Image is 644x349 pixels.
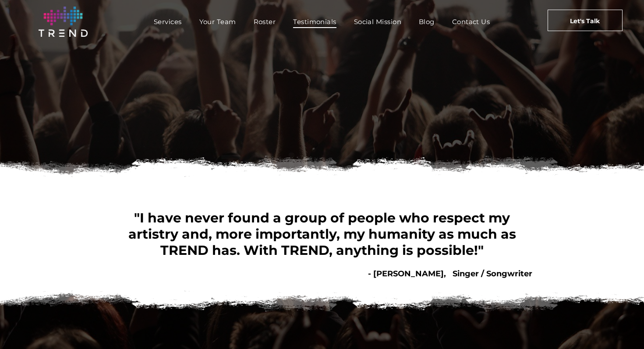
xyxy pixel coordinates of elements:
[570,10,600,32] span: Let's Talk
[221,147,423,184] font: Testimonials
[145,15,191,28] a: Services
[245,15,285,28] a: Roster
[410,15,443,28] a: Blog
[345,15,410,28] a: Social Mission
[368,269,532,278] b: - [PERSON_NAME], Singer / Songwriter
[128,210,516,258] span: "I have never found a group of people who respect my artistry and, more importantly, my humanity ...
[284,15,345,28] a: Testimonials
[39,7,88,37] img: logo
[443,15,499,28] a: Contact Us
[548,10,623,31] a: Let's Talk
[191,15,245,28] a: Your Team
